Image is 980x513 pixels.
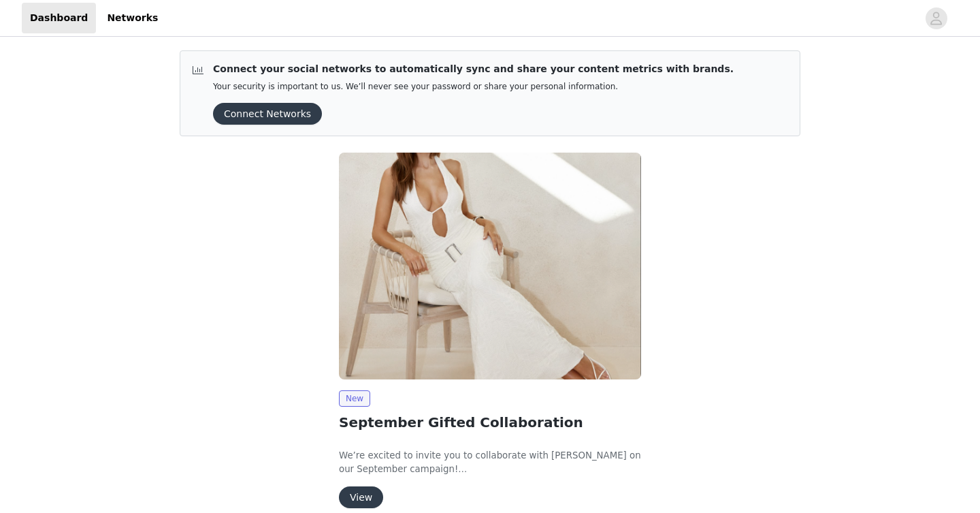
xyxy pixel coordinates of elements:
button: Connect Networks [213,103,322,125]
p: Your security is important to us. We’ll never see your password or share your personal information. [213,82,734,92]
span: We’re excited to invite you to collaborate with [PERSON_NAME] on our September campaign! [339,450,641,474]
a: Dashboard [22,3,96,33]
img: Peppermayo EU [339,153,641,379]
div: avatar [930,7,943,29]
a: Networks [99,3,166,33]
button: View [339,486,383,508]
p: Connect your social networks to automatically sync and share your content metrics with brands. [213,62,734,76]
h2: September Gifted Collaboration [339,412,641,433]
span: New [339,390,370,407]
a: View [339,493,383,503]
